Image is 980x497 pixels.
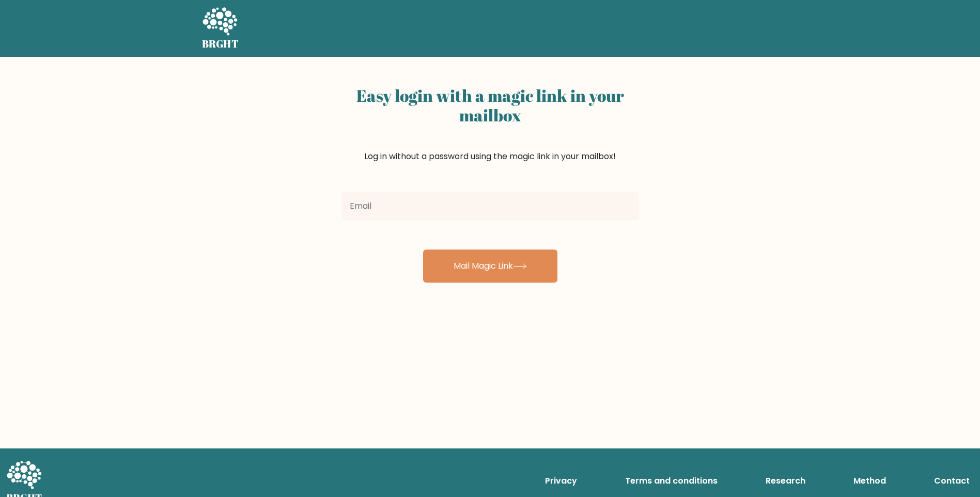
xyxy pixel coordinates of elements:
[761,471,810,491] a: Research
[621,471,722,491] a: Terms and conditions
[341,82,639,188] div: Log in without a password using the magic link in your mailbox!
[341,192,639,221] input: Email
[849,471,890,491] a: Method
[423,250,557,283] button: Mail Magic Link
[341,86,639,126] h2: Easy login with a magic link in your mailbox
[202,38,239,50] h5: BRGHT
[541,471,581,491] a: Privacy
[202,4,239,53] a: BRGHT
[930,471,974,491] a: Contact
